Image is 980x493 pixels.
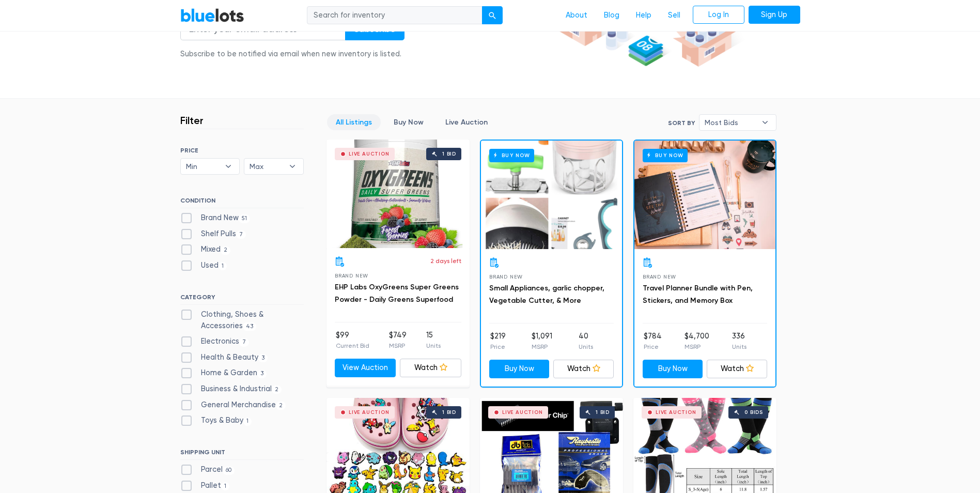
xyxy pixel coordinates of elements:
a: Live Auction [437,114,496,130]
label: Health & Beauty [180,352,268,363]
span: 1 [243,418,252,426]
li: $4,700 [685,331,709,351]
div: 0 bids [744,410,763,415]
div: Live Auction [349,151,390,157]
b: ▾ [754,115,776,130]
span: Max [250,159,284,174]
label: Clothing, Shoes & Accessories [180,309,304,331]
div: Live Auction [349,410,390,415]
p: 2 days left [430,256,461,266]
span: 1 [219,262,227,270]
span: Most Bids [705,115,756,130]
a: EHP Labs OxyGreens Super Greens Powder - Daily Greens Superfood [335,283,459,304]
span: 7 [236,230,246,239]
span: 51 [239,214,251,223]
a: Buy Now [489,360,550,378]
a: Buy Now [481,141,622,249]
span: Brand New [335,273,368,279]
label: Used [180,260,227,271]
p: MSRP [685,342,709,351]
a: BlueLots [180,8,244,23]
a: Live Auction 1 bid [326,140,470,248]
label: Brand New [180,212,251,224]
label: Parcel [180,464,235,475]
div: Live Auction [656,410,696,415]
p: Units [579,342,593,351]
h6: SHIPPING UNIT [180,449,304,460]
h6: CATEGORY [180,294,304,305]
span: Brand New [643,274,676,280]
b: ▾ [217,159,239,174]
h6: PRICE [180,147,304,154]
h6: Buy Now [643,149,688,162]
li: $784 [644,331,662,351]
span: Brand New [489,274,523,280]
label: General Merchandise [180,399,286,411]
span: 3 [258,354,268,362]
a: Log In [693,6,744,24]
label: Mixed [180,244,231,255]
div: 1 bid [442,151,456,157]
a: Buy Now [643,360,703,378]
label: Toys & Baby [180,415,252,426]
p: MSRP [389,341,407,350]
p: Current Bid [336,341,369,350]
h3: Filter [180,114,204,127]
a: Buy Now [634,141,775,249]
div: 1 bid [442,410,456,415]
label: Sort By [668,118,695,128]
span: 43 [243,322,257,331]
li: $219 [490,331,506,351]
label: Shelf Pulls [180,228,246,240]
a: About [557,6,596,25]
h6: CONDITION [180,197,304,208]
li: 15 [426,330,441,350]
a: All Listings [327,114,381,130]
li: 336 [732,331,746,351]
div: Subscribe to be notified via email when new inventory is listed. [180,49,405,60]
a: Watch [553,360,614,378]
a: Watch [707,360,767,378]
label: Electronics [180,336,250,347]
span: 2 [276,402,286,410]
li: $749 [389,330,407,350]
p: Units [732,342,746,351]
b: ▾ [282,159,303,174]
p: Price [644,342,662,351]
label: Business & Industrial [180,383,282,395]
span: 3 [257,370,267,378]
li: $1,091 [532,331,552,351]
a: View Auction [335,359,396,377]
a: Buy Now [385,114,432,130]
a: Help [628,6,660,25]
label: Home & Garden [180,367,267,379]
input: Search for inventory [307,6,483,25]
p: Price [490,342,506,351]
div: Live Auction [502,410,543,415]
span: 60 [223,467,235,475]
span: 2 [221,246,231,255]
span: 7 [239,338,250,346]
span: 1 [221,482,230,490]
a: Watch [400,359,461,377]
p: MSRP [532,342,552,351]
a: Small Appliances, garlic chopper, Vegetable Cutter, & More [489,284,604,305]
li: 40 [579,331,593,351]
a: Sell [660,6,689,25]
div: 1 bid [596,410,610,415]
li: $99 [336,330,369,350]
a: Blog [596,6,628,25]
span: Min [186,159,220,174]
span: 2 [272,386,282,394]
label: Pallet [180,480,230,491]
h6: Buy Now [489,149,534,162]
a: Travel Planner Bundle with Pen, Stickers, and Memory Box [643,284,753,305]
p: Units [426,341,441,350]
a: Sign Up [749,6,800,24]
